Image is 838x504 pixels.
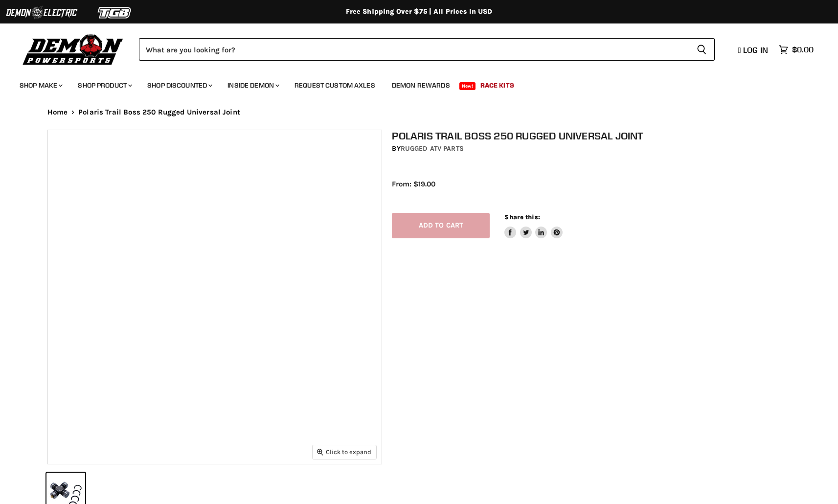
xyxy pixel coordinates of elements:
[317,448,371,456] span: Click to expand
[20,32,127,67] img: Demon Powersports
[313,445,376,458] button: Click to expand
[792,45,814,54] span: $0.00
[139,38,715,61] form: Product
[12,75,68,95] a: Shop Make
[504,213,563,239] aside: Share this:
[392,180,435,188] span: From: $19.00
[473,75,521,95] a: Race Kits
[459,82,476,90] span: New!
[689,38,715,61] button: Search
[78,108,240,116] span: Polaris Trail Boss 250 Rugged Universal Joint
[734,46,774,54] a: Log in
[401,144,464,153] a: Rugged ATV Parts
[28,108,811,116] nav: Breadcrumbs
[392,130,801,142] h1: Polaris Trail Boss 250 Rugged Universal Joint
[70,75,138,95] a: Shop Product
[78,3,152,22] img: TGB Logo 2
[5,3,78,22] img: Demon Electric Logo 2
[28,7,811,16] div: Free Shipping Over $75 | All Prices In USD
[139,38,689,61] input: Search
[220,75,285,95] a: Inside Demon
[47,108,68,116] a: Home
[743,45,768,55] span: Log in
[385,75,457,95] a: Demon Rewards
[287,75,383,95] a: Request Custom Axles
[774,43,818,57] a: $0.00
[140,75,218,95] a: Shop Discounted
[12,71,811,95] ul: Main menu
[392,143,801,154] div: by
[504,213,540,221] span: Share this:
